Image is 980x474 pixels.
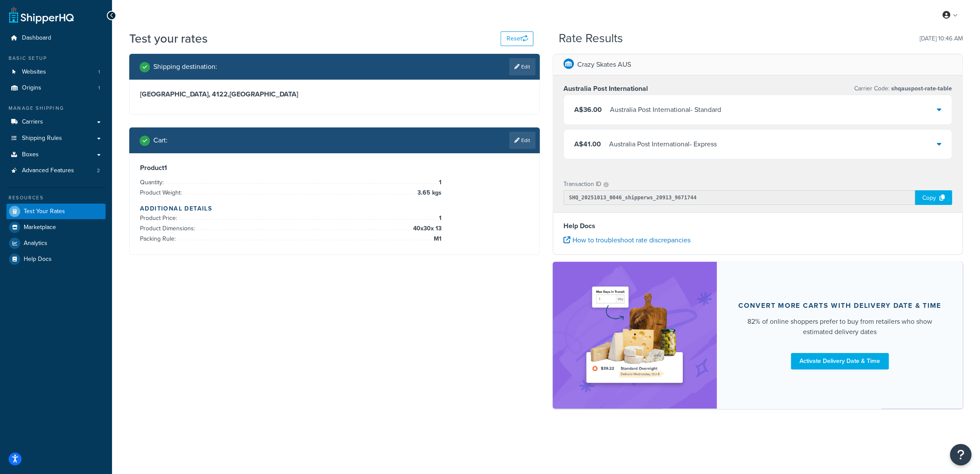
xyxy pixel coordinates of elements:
[6,80,106,96] a: Origins1
[563,178,601,190] p: Transaction ID
[437,213,442,223] span: 1
[563,84,648,93] h3: Australia Post International
[24,224,56,231] span: Marketplace
[6,114,106,130] a: Carriers
[140,188,184,197] span: Product Weight:
[6,163,106,179] a: Advanced Features2
[129,30,208,47] h1: Test your rates
[737,316,943,337] div: 82% of online shoppers prefer to buy from retailers who show estimated delivery dates
[140,164,529,172] h3: Product 1
[6,130,106,146] a: Shipping Rules
[6,220,106,235] a: Marketplace
[415,188,442,198] span: 3.65 kgs
[22,151,39,158] span: Boxes
[22,68,46,76] span: Websites
[22,135,62,142] span: Shipping Rules
[140,234,178,243] span: Packing Rule:
[854,83,952,95] p: Carrier Code:
[920,33,963,45] p: [DATE] 10:46 AM
[411,223,442,234] span: 40 x 30 x 13
[24,240,47,247] span: Analytics
[509,132,535,149] a: Edit
[140,224,197,233] span: Product Dimensions:
[890,84,952,93] span: shqauspost-rate-table
[97,167,100,174] span: 2
[22,34,51,42] span: Dashboard
[6,147,106,163] a: Boxes
[610,104,721,116] div: Australia Post International - Standard
[153,136,168,144] h2: Cart :
[98,68,100,76] span: 1
[559,32,623,45] h2: Rate Results
[915,190,952,205] div: Copy
[574,105,602,115] span: A$36.00
[738,301,941,310] div: Convert more carts with delivery date & time
[140,214,179,223] span: Product Price:
[6,64,106,80] li: Websites
[791,353,889,369] a: Activate Delivery Date & Time
[153,63,217,71] h2: Shipping destination :
[140,178,166,187] span: Quantity:
[609,138,717,150] div: Australia Post International - Express
[577,59,631,71] p: Crazy Skates AUS
[574,139,601,149] span: A$41.00
[6,194,106,201] div: Resources
[6,80,106,96] li: Origins
[950,444,971,465] button: Open Resource Center
[509,58,535,75] a: Edit
[6,204,106,219] a: Test Your Rates
[6,55,106,62] div: Basic Setup
[432,234,442,244] span: M1
[6,105,106,112] div: Manage Shipping
[563,235,691,245] a: How to troubleshoot rate discrepancies
[24,208,65,215] span: Test Your Rates
[6,30,106,46] a: Dashboard
[437,177,442,188] span: 1
[140,90,529,99] h3: [GEOGRAPHIC_DATA], 4122 , [GEOGRAPHIC_DATA]
[563,221,952,231] h4: Help Docs
[22,167,74,174] span: Advanced Features
[22,118,43,126] span: Carriers
[6,163,106,179] li: Advanced Features
[6,64,106,80] a: Websites1
[6,251,106,267] a: Help Docs
[98,84,100,92] span: 1
[140,204,529,213] h4: Additional Details
[581,275,688,396] img: feature-image-ddt-36eae7f7280da8017bfb280eaccd9c446f90b1fe08728e4019434db127062ab4.png
[22,84,41,92] span: Origins
[24,256,52,263] span: Help Docs
[501,31,533,46] button: Reset
[6,235,106,251] a: Analytics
